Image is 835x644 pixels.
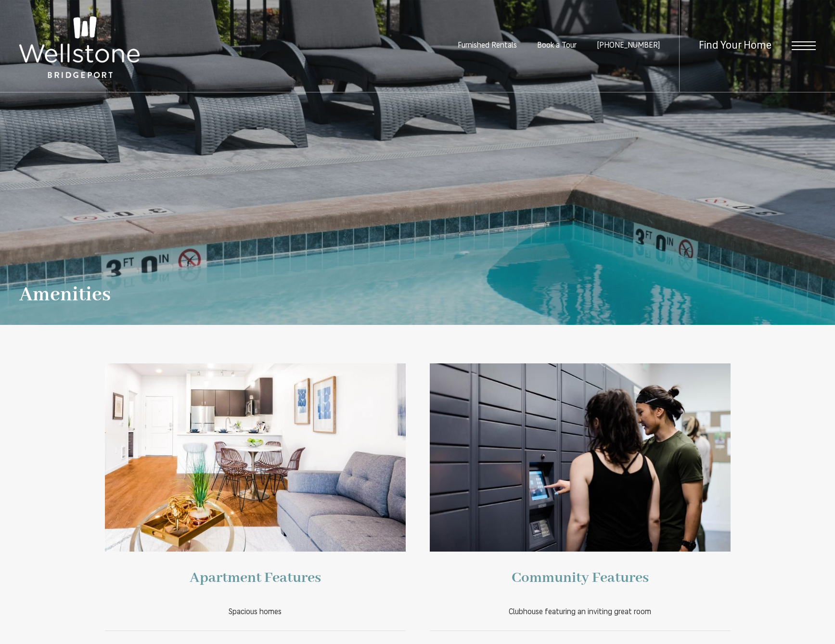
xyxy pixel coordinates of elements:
[792,41,816,50] button: Open Menu
[537,42,577,50] a: Book a Tour
[597,42,660,50] a: Call Us at (253) 642-8681
[430,363,731,552] img: Settle into comfort at Wellstone
[19,16,140,78] img: Wellstone
[105,552,406,595] h2: Apartment Features
[699,40,771,52] a: Find Your Home
[509,608,651,616] span: Clubhouse featuring an inviting great room
[105,363,406,552] img: Find your perfect fit at Wellstone
[430,552,731,595] h2: Community Features
[597,42,660,50] span: [PHONE_NUMBER]
[19,284,111,306] h1: Amenities
[458,42,517,50] a: Furnished Rentals
[229,608,282,616] span: Spacious homes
